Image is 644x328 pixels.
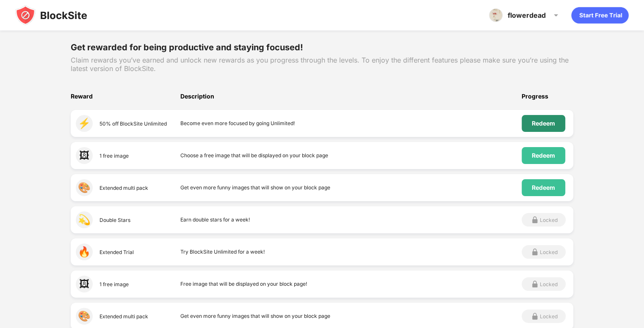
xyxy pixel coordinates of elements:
img: grey-lock.svg [530,247,540,257]
div: Locked [540,313,558,320]
div: flowerdead [508,11,546,19]
div: Choose a free image that will be displayed on your block page [180,147,522,164]
div: Get rewarded for being productive and staying focused! [71,42,573,52]
div: 1 free image [100,281,129,287]
div: Extended multi pack [100,185,148,191]
img: grey-lock.svg [530,279,540,289]
div: Get even more funny images that will show on your block page [180,179,522,196]
div: 🎨 [76,179,93,196]
div: Reward [71,93,180,110]
img: grey-lock.svg [530,215,540,225]
div: Claim rewards you’ve earned and unlock new rewards as you progress through the levels. To enjoy t... [71,56,573,73]
div: Become even more focused by going Unlimited! [180,115,522,132]
div: Free image that will be displayed on your block page! [180,276,522,292]
div: 🔥 [76,243,93,260]
div: Extended Trial [100,249,134,255]
div: Locked [540,281,558,287]
div: Redeem [532,184,555,191]
div: 🖼 [76,147,93,164]
div: Locked [540,249,558,255]
img: ACg8ocIxWZEngeHX-fZY5u0shOAfrhEukZbtXdsln9P33sBbQhVS5M0=s96-c [489,8,503,22]
div: Progress [522,93,573,110]
div: 50% off BlockSite Unlimited [100,120,167,127]
div: Earn double stars for a week! [180,211,522,228]
img: grey-lock.svg [530,311,540,321]
div: Get even more funny images that will show on your block page [180,308,522,325]
div: 🖼 [76,276,93,292]
div: 🎨 [76,308,93,325]
div: Description [180,93,522,110]
div: Extended multi pack [100,313,148,320]
div: Locked [540,217,558,223]
div: Double Stars [100,217,130,223]
div: ⚡️ [76,115,93,132]
div: Redeem [532,120,555,127]
div: 1 free image [100,153,129,159]
img: blocksite-icon-black.svg [15,5,87,25]
div: 💫 [76,211,93,228]
div: Redeem [532,152,555,159]
div: animation [571,7,629,24]
div: Try BlockSite Unlimited for a week! [180,243,522,260]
